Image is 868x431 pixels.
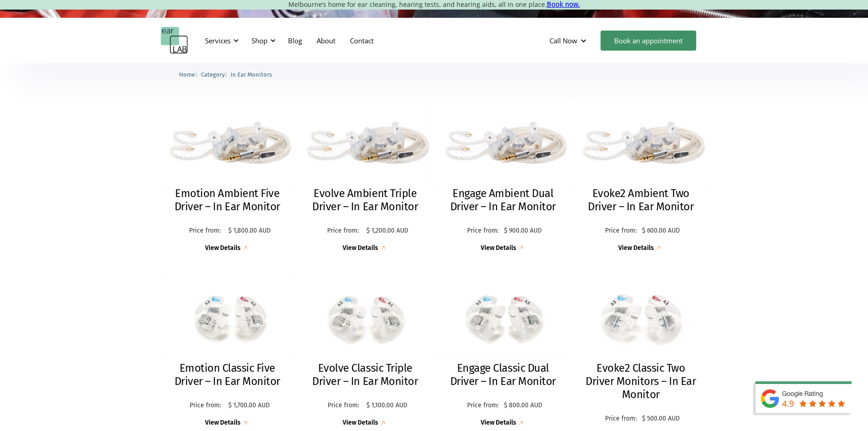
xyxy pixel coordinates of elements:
[463,402,502,410] p: Price from:
[298,96,432,253] a: Evolve Ambient Triple Driver – In Ear MonitorEvolve Ambient Triple Driver – In Ear MonitorPrice f...
[642,227,680,235] p: $ 600.00 AUD
[574,96,708,253] a: Evoke2 Ambient Two Driver – In Ear MonitorEvoke2 Ambient Two Driver – In Ear MonitorPrice from:$ ...
[179,70,201,79] li: 〉
[298,96,432,185] img: Evolve Ambient Triple Driver – In Ear Monitor
[481,419,516,427] div: View Details
[281,27,309,54] a: Blog
[308,362,423,388] h2: Evolve Classic Triple Driver – In Ear Monitor
[574,96,708,185] img: Evoke2 Ambient Two Driver – In Ear Monitor
[437,96,570,253] a: Engage Ambient Dual Driver – In Ear MonitorEngage Ambient Dual Driver – In Ear MonitorPrice from:...
[179,71,195,78] span: Home
[200,27,241,54] div: Services
[550,36,577,45] div: Call Now
[161,276,294,359] img: Emotion Classic Five Driver – In Ear Monitor
[504,227,542,235] p: $ 900.00 AUD
[161,276,294,427] a: Emotion Classic Five Driver – In Ear MonitorEmotion Classic Five Driver – In Ear MonitorPrice fro...
[366,402,407,410] p: $ 1,100.00 AUD
[308,187,423,213] h2: Evolve Ambient Triple Driver – In Ear Monitor
[170,362,285,388] h2: Emotion Classic Five Driver – In Ear Monitor
[601,31,696,51] a: Book an appointment
[366,227,408,235] p: $ 1,200.00 AUD
[185,402,226,410] p: Price from:
[436,276,570,360] img: Engage Classic Dual Driver – In Ear Monitor
[343,419,378,427] div: View Details
[323,402,364,410] p: Price from:
[201,71,225,78] span: Category
[296,275,434,361] img: Evolve Classic Triple Driver – In Ear Monitor
[583,187,699,213] h2: Evoke2 Ambient Two Driver – In Ear Monitor
[205,36,231,45] div: Services
[602,415,640,423] p: Price from:
[228,402,270,410] p: $ 1,700.00 AUD
[343,244,378,252] div: View Details
[246,27,278,54] div: Shop
[252,36,267,45] div: Shop
[179,70,195,78] a: Home
[161,27,188,54] a: home
[231,71,272,78] span: In Ear Monitors
[437,276,570,427] a: Engage Classic Dual Driver – In Ear MonitorEngage Classic Dual Driver – In Ear MonitorPrice from:...
[464,227,502,235] p: Price from:
[201,70,231,79] li: 〉
[231,70,272,78] a: In Ear Monitors
[309,27,343,54] a: About
[446,362,561,388] h2: Engage Classic Dual Driver – In Ear Monitor
[542,27,596,54] div: Call Now
[504,402,542,410] p: $ 800.00 AUD
[602,227,640,235] p: Price from:
[437,96,570,185] img: Engage Ambient Dual Driver – In Ear Monitor
[446,187,561,213] h2: Engage Ambient Dual Driver – In Ear Monitor
[161,96,294,253] a: Emotion Ambient Five Driver – In Ear MonitorEmotion Ambient Five Driver – In Ear MonitorPrice fro...
[573,275,709,360] img: Evoke2 Classic Two Driver Monitors – In Ear Monitor
[201,70,225,78] a: Category
[343,27,381,54] a: Contact
[161,96,294,185] img: Emotion Ambient Five Driver – In Ear Monitor
[583,362,699,401] h2: Evoke2 Classic Two Driver Monitors – In Ear Monitor
[642,415,680,423] p: $ 500.00 AUD
[170,187,285,213] h2: Emotion Ambient Five Driver – In Ear Monitor
[205,419,241,427] div: View Details
[322,227,364,235] p: Price from:
[618,244,654,252] div: View Details
[481,244,516,252] div: View Details
[298,276,432,427] a: Evolve Classic Triple Driver – In Ear MonitorEvolve Classic Triple Driver – In Ear MonitorPrice f...
[184,227,226,235] p: Price from:
[228,227,271,235] p: $ 1,800.00 AUD
[205,244,241,252] div: View Details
